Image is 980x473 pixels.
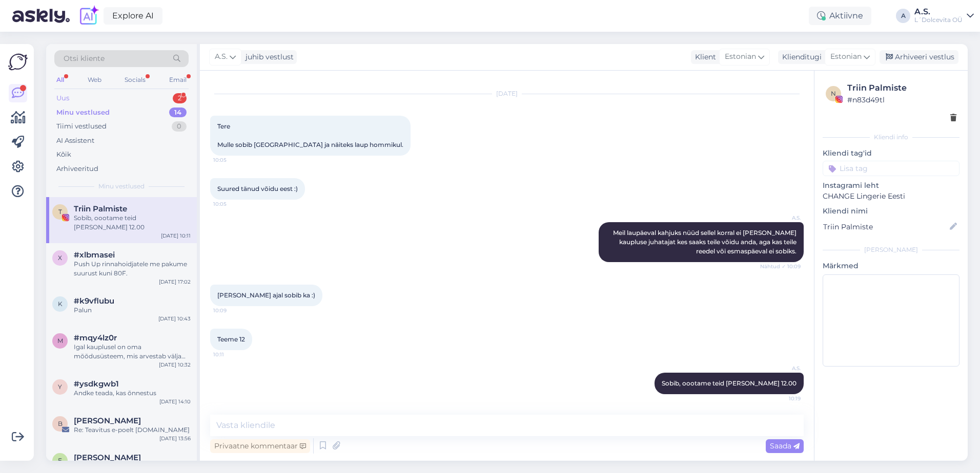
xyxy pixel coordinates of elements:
span: 10:05 [213,200,252,208]
div: [DATE] 13:56 [159,435,191,442]
div: Re: Teavitus e-poelt [DOMAIN_NAME] [74,425,191,435]
span: k [58,300,63,308]
span: A.S. [762,364,801,372]
div: Klient [691,52,716,62]
div: Arhiveeri vestlus [880,50,958,64]
p: Märkmed [823,261,959,271]
div: [DATE] 10:32 [159,361,191,369]
span: [PERSON_NAME] ajal sobib ka :) [217,291,315,299]
p: Kliendi nimi [823,206,959,217]
span: Meil laupäeval kahjuks nüüd sellel korral ei [PERSON_NAME] kaupluse juhatajat kes saaks teile või... [613,229,798,255]
div: 14 [169,107,187,118]
div: [DATE] 17:02 [159,278,191,286]
a: Explore AI [104,7,162,25]
div: Minu vestlused [56,107,110,118]
div: [DATE] [210,89,804,98]
span: Minu vestlused [98,182,145,191]
div: A [896,9,910,23]
p: CHANGE Lingerie Eesti [823,191,959,202]
div: Igal kauplusel on oma mõõdusüsteem, mis arvestab välja täpsed suurused. Me nii soovitada [PERSON_... [74,342,191,361]
div: A.S. [914,8,963,16]
div: L´Dolcevita OÜ [914,16,963,24]
div: # n83d49tl [847,94,956,105]
span: Saada [770,441,800,450]
span: 10:09 [213,307,252,314]
div: Web [86,73,104,87]
div: 0 [172,121,187,132]
div: [DATE] 14:10 [159,398,191,405]
span: B [58,420,63,427]
span: 10:11 [213,351,252,358]
span: m [57,337,63,345]
span: Otsi kliente [64,53,105,64]
div: Klienditugi [778,52,822,62]
div: Palun [74,306,191,315]
span: Teeme 12 [217,335,245,343]
span: E [58,457,62,464]
input: Lisa nimi [823,221,948,232]
div: Privaatne kommentaar [210,439,310,453]
div: Email [167,73,189,87]
div: All [54,73,66,87]
span: #xlbmasei [74,250,115,260]
span: Estonian [830,51,862,62]
div: Uus [56,93,69,103]
span: Triin Palmiste [74,204,127,213]
div: AI Assistent [56,136,94,146]
div: Triin Palmiste [847,82,956,94]
div: Push Up rinnahoidjatele me pakume suurust kuni 80F. [74,260,191,278]
div: Aktiivne [809,7,871,25]
a: A.S.L´Dolcevita OÜ [914,8,974,24]
p: Instagrami leht [823,180,959,191]
div: Sobib, oootame teid [PERSON_NAME] 12.00 [74,213,191,232]
div: Socials [122,73,148,87]
span: 10:19 [762,395,801,402]
p: Kliendi tag'id [823,148,959,159]
div: [DATE] 10:11 [161,232,191,240]
span: Suured tänud võidu eest :) [217,185,298,192]
span: y [58,383,62,391]
div: Kõik [56,149,71,160]
div: Arhiveeritud [56,164,98,174]
span: Sobib, oootame teid [PERSON_NAME] 12.00 [662,379,797,387]
div: Andke teada, kas õnnestus [74,389,191,398]
img: Askly Logo [8,52,28,72]
span: Tere Mulle sobib [GEOGRAPHIC_DATA] ja näiteks laup hommikul. [217,122,403,148]
div: 2 [173,93,187,103]
input: Lisa tag [823,161,959,176]
div: [PERSON_NAME] [823,245,959,254]
span: 10:05 [213,156,252,164]
span: #ysdkgwb1 [74,379,119,389]
span: x [58,254,62,262]
span: Berit Hromenkov [74,416,141,425]
span: #mqy4lz0r [74,333,117,342]
span: n [831,90,836,97]
div: Kliendi info [823,133,959,142]
div: [DATE] 10:43 [158,315,191,322]
img: explore-ai [78,5,99,27]
div: juhib vestlust [241,52,294,62]
span: Estonian [725,51,756,62]
span: Nähtud ✓ 10:09 [760,263,801,270]
span: A.S. [762,214,801,222]
span: T [58,208,62,216]
span: Egle Westerfield [74,453,141,462]
span: #k9vflubu [74,296,114,306]
span: A.S. [215,51,228,62]
div: Tiimi vestlused [56,121,107,132]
